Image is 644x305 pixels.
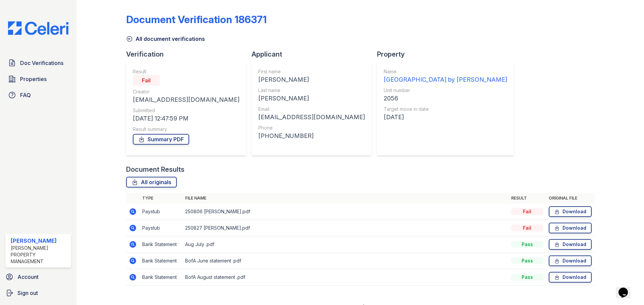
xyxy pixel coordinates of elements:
[5,88,71,102] a: FAQ
[384,68,507,84] a: Name [GEOGRAPHIC_DATA] by [PERSON_NAME]
[511,274,543,281] div: Pass
[182,193,508,204] th: File name
[384,75,507,84] div: [GEOGRAPHIC_DATA] by [PERSON_NAME]
[182,236,508,253] td: Aug July .pdf
[511,257,543,264] div: Pass
[511,208,543,215] div: Fail
[17,273,39,281] span: Account
[182,204,508,220] td: 250806 [PERSON_NAME].pdf
[182,220,508,236] td: 250827 [PERSON_NAME].pdf
[20,59,63,67] span: Doc Verifications
[511,225,543,231] div: Fail
[140,220,182,236] td: Paystub
[377,50,519,59] div: Property
[133,75,160,86] div: Fail
[182,253,508,269] td: BofA June statement .pdf
[384,87,507,94] div: Unit number
[140,236,182,253] td: Bank Statement
[17,289,38,297] span: Sign out
[549,223,592,233] a: Download
[384,106,507,112] div: Target move in date
[384,112,507,122] div: [DATE]
[133,114,239,123] div: [DATE] 12:47:59 PM
[616,278,637,298] iframe: chat widget
[3,270,74,284] a: Account
[126,13,267,25] div: Document Verification 186371
[549,255,592,266] a: Download
[11,237,68,245] div: [PERSON_NAME]
[140,204,182,220] td: Paystub
[126,165,184,174] div: Document Results
[20,91,31,99] span: FAQ
[258,94,365,103] div: [PERSON_NAME]
[133,134,189,145] a: Summary PDF
[11,245,68,265] div: [PERSON_NAME] Property Management
[5,72,71,86] a: Properties
[258,87,365,94] div: Last name
[384,94,507,103] div: 2056
[384,68,507,75] div: Name
[20,75,47,83] span: Properties
[3,21,74,35] img: CE_Logo_Blue-a8612792a0a2168367f1c8372b55b34899dd931a85d93a1a3d3e32e68fde9ad4.png
[549,272,592,283] a: Download
[258,68,365,75] div: First name
[549,206,592,217] a: Download
[133,95,239,104] div: [EMAIL_ADDRESS][DOMAIN_NAME]
[126,35,205,43] a: All document verifications
[258,112,365,122] div: [EMAIL_ADDRESS][DOMAIN_NAME]
[133,126,239,133] div: Result summary
[5,56,71,70] a: Doc Verifications
[140,253,182,269] td: Bank Statement
[546,193,594,204] th: Original file
[140,269,182,286] td: Bank Statement
[258,131,365,141] div: [PHONE_NUMBER]
[258,106,365,112] div: Email
[252,50,377,59] div: Applicant
[511,241,543,248] div: Pass
[133,88,239,95] div: Creator
[258,125,365,131] div: Phone
[3,286,74,300] a: Sign out
[133,107,239,114] div: Submitted
[508,193,546,204] th: Result
[140,193,182,204] th: Type
[133,68,239,75] div: Result
[182,269,508,286] td: BofA August statement .pdf
[258,75,365,84] div: [PERSON_NAME]
[126,50,252,59] div: Verification
[549,239,592,250] a: Download
[126,177,177,187] a: All originals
